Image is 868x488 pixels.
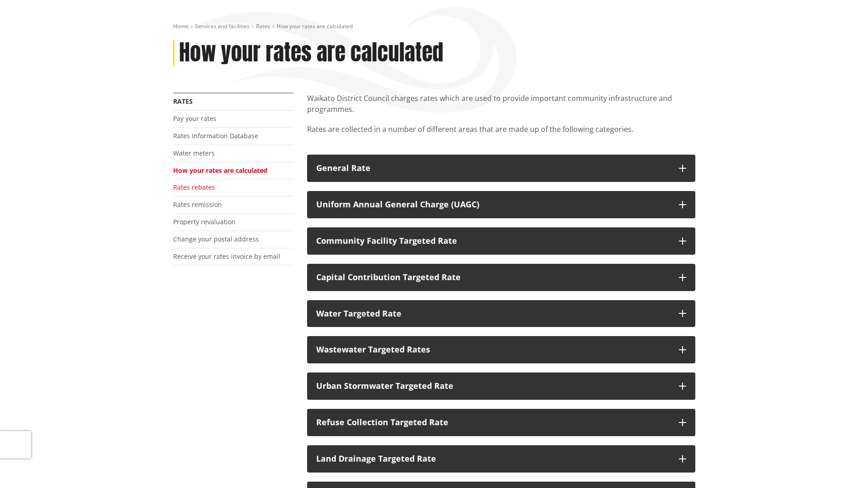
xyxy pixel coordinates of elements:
[316,345,670,354] div: Wastewater Targeted Rates
[256,22,270,30] a: Rates
[316,382,670,391] div: Urban Stormwater Targeted Rate
[316,273,670,282] div: Capital Contribution Targeted Rate
[173,200,222,209] a: Rates remission
[316,164,670,173] div: General Rate
[179,40,443,66] h1: How your rates are calculated
[173,114,216,123] a: Pay your rates
[316,309,670,318] div: Water Targeted Rate
[316,454,670,463] div: Land Drainage Targeted Rate
[307,264,695,291] button: Capital Contribution Targeted Rate
[173,217,236,226] a: Property revaluation
[173,97,193,106] a: Rates
[173,22,189,30] a: Home
[307,93,695,115] p: Waikato District Council charges rates which are used to provide important community infrastructu...
[173,252,280,261] a: Receive your rates invoice by email
[307,409,695,436] button: Refuse Collection Targeted Rate
[307,445,695,473] button: Land Drainage Targeted Rate
[307,191,695,218] button: Uniform Annual General Charge (UAGC)
[316,418,670,427] div: Refuse Collection Targeted Rate
[195,22,250,30] a: Services and facilities
[316,200,670,209] div: Uniform Annual General Charge (UAGC)
[307,336,695,363] button: Wastewater Targeted Rates
[173,166,267,175] a: How your rates are calculated
[173,149,215,157] a: Water meters
[277,22,353,30] span: How your rates are calculated
[173,23,695,30] nav: breadcrumb
[307,300,695,327] button: Water Targeted Rate
[173,235,259,243] a: Change your postal address
[316,236,670,246] div: Community Facility Targeted Rate
[173,183,215,191] a: Rates rebates
[307,227,695,255] button: Community Facility Targeted Rate
[173,131,258,140] a: Rates Information Database
[307,124,695,146] p: Rates are collected in a number of different areas that are made up of the following categories.
[307,372,695,400] button: Urban Stormwater Targeted Rate
[307,155,695,182] button: General Rate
